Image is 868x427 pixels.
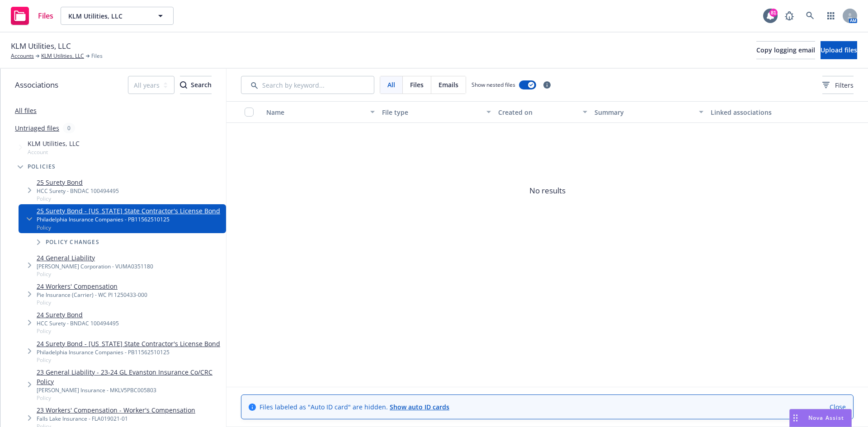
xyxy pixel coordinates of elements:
a: Report a Bug [780,7,798,25]
span: KLM Utilities, LLC [11,40,71,52]
button: Filters [822,76,854,94]
a: Close [830,402,846,412]
div: 0 [63,123,75,133]
div: Summary [594,108,693,117]
a: 24 Workers' Compensation [37,282,147,291]
a: 25 Surety Bond - [US_STATE] State Contractor's License Bond [37,206,220,216]
div: Philadelphia Insurance Companies - PB11562510125 [37,216,220,223]
span: Policy [37,195,119,202]
div: [PERSON_NAME] Insurance - MKLV5PBC005803 [37,386,222,394]
div: Philadelphia Insurance Companies - PB11562510125 [37,348,220,356]
div: File type [382,108,481,117]
span: Policies [28,164,56,169]
a: Accounts [11,52,34,60]
button: Copy logging email [756,41,815,59]
a: Show auto ID cards [390,403,449,411]
div: Name [266,108,365,117]
span: Filters [822,80,854,90]
span: KLM Utilities, LLC [68,11,146,21]
a: 25 Surety Bond [37,178,119,187]
span: Upload files [821,46,857,54]
div: Linked associations [711,108,819,117]
button: SearchSearch [180,76,212,94]
span: Files [38,12,53,19]
span: Policy [37,224,220,231]
div: [PERSON_NAME] Corporation - VUMA0351180 [37,263,153,270]
a: KLM Utilities, LLC [41,52,84,60]
span: Associations [15,79,58,91]
span: Policy [37,270,153,278]
a: 23 Workers' Compensation - Worker's Compensation [37,405,195,415]
div: Drag to move [790,409,801,427]
span: Policy changes [46,239,99,245]
button: Summary [591,101,707,123]
div: Search [180,76,212,94]
a: 24 Surety Bond - [US_STATE] State Contractor's License Bond [37,339,220,348]
span: Policy [37,327,119,335]
span: All [387,80,395,89]
div: Pie Insurance (Carrier) - WC PI 1250433-000 [37,291,147,299]
a: 24 General Liability [37,253,153,263]
span: Copy logging email [756,46,815,54]
div: Created on [498,108,578,117]
input: Select all [245,108,254,117]
span: Files [91,52,103,60]
div: HCC Surety - BNDAC 100494495 [37,187,119,195]
span: KLM Utilities, LLC [28,139,80,148]
button: Linked associations [707,101,823,123]
span: Policy [37,394,222,402]
input: Search by keyword... [241,76,374,94]
button: KLM Utilities, LLC [61,7,174,25]
a: Switch app [822,7,840,25]
span: Nova Assist [808,414,844,422]
span: Filters [835,80,854,90]
a: 24 Surety Bond [37,310,119,319]
div: HCC Surety - BNDAC 100494495 [37,319,119,327]
span: Files [410,80,424,89]
button: Created on [495,101,591,123]
a: Search [801,7,819,25]
span: Account [28,148,80,156]
span: Files labeled as "Auto ID card" are hidden. [259,402,449,412]
a: 23 General Liability - 23-24 GL Evanston Insurance Co/CRC Policy [37,367,222,386]
span: No results [226,123,868,258]
svg: Search [180,81,187,89]
button: Nova Assist [789,409,852,427]
div: 81 [769,9,778,17]
span: Show nested files [472,81,515,89]
span: Policy [37,299,147,306]
button: File type [378,101,494,123]
span: Emails [439,80,458,89]
a: All files [15,106,37,115]
button: Upload files [821,41,857,59]
div: Falls Lake Insurance - FLA019021-01 [37,415,195,422]
button: Name [263,101,378,123]
a: Untriaged files [15,123,59,133]
span: Policy [37,356,220,364]
a: Files [7,3,57,28]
